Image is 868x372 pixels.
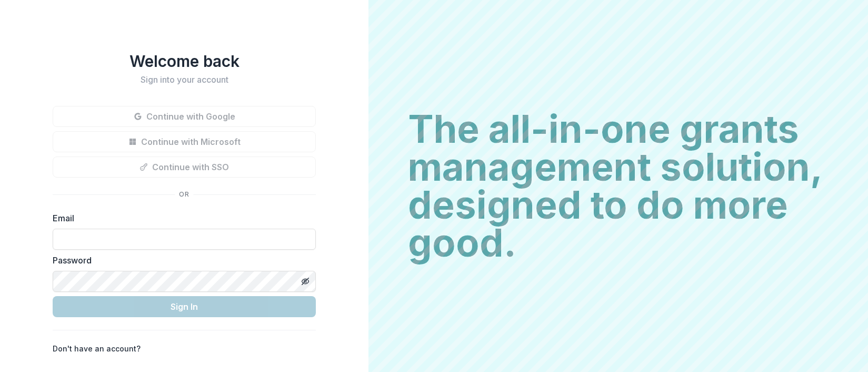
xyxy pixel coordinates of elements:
p: Don't have an account? [53,343,141,354]
label: Password [53,254,310,267]
h2: Sign into your account [53,75,316,85]
button: Sign In [53,296,316,317]
button: Toggle password visibility [297,273,314,290]
label: Email [53,212,310,224]
h1: Welcome back [53,52,316,71]
button: Continue with Microsoft [53,131,316,152]
button: Continue with Google [53,106,316,127]
button: Continue with SSO [53,156,316,178]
